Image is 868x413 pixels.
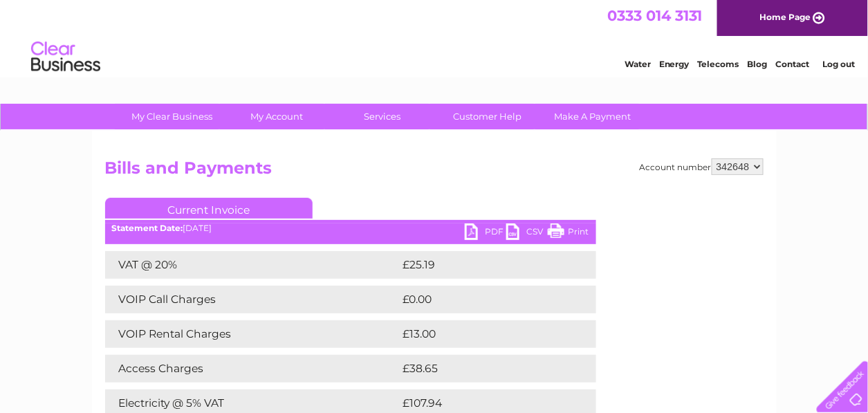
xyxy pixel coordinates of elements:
h2: Bills and Payments [105,158,764,185]
a: My Account [220,104,334,129]
a: Make A Payment [535,104,649,129]
div: Account number [640,158,764,175]
td: £25.19 [400,251,567,279]
a: Current Invoice [105,198,313,219]
a: PDF [465,223,506,244]
a: 0333 014 3131 [607,7,703,24]
a: Services [325,104,439,129]
td: VOIP Rental Charges [105,320,400,348]
div: [DATE] [105,223,596,233]
td: Access Charges [105,355,400,383]
a: My Clear Business [115,104,229,129]
img: logo.png [30,36,101,78]
td: VAT @ 20% [105,251,400,279]
td: £38.65 [400,355,569,383]
a: CSV [506,223,548,244]
b: Statement Date: [112,223,183,233]
td: £0.00 [400,286,564,313]
a: Blog [748,59,768,69]
a: Print [548,223,589,244]
a: Contact [776,59,810,69]
a: Water [625,59,651,69]
div: Clear Business is a trading name of Verastar Limited (registered in [GEOGRAPHIC_DATA] No. 3667643... [108,8,761,67]
a: Telecoms [698,59,739,69]
a: Log out [822,59,855,69]
td: VOIP Call Charges [105,286,400,313]
a: Energy [659,59,690,69]
a: Customer Help [430,104,544,129]
td: £13.00 [400,320,567,348]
